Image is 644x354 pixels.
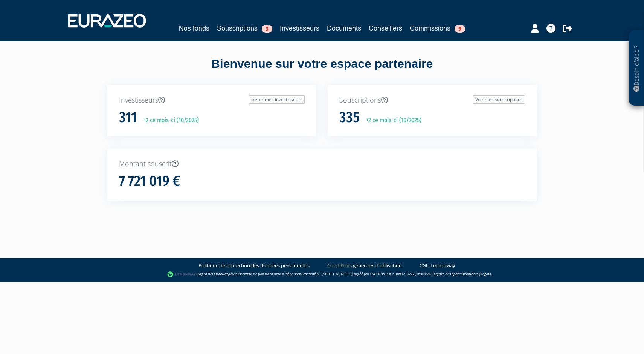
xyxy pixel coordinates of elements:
a: CGU Lemonway [420,262,455,269]
a: Nos fonds [179,23,209,34]
p: +2 ce mois-ci (10/2025) [361,116,421,125]
span: 9 [455,25,465,33]
div: Bienvenue sur votre espace partenaire [102,55,542,85]
p: +2 ce mois-ci (10/2025) [138,116,199,125]
a: Conditions générales d'utilisation [327,262,402,269]
span: 3 [262,25,272,33]
a: Commissions9 [410,23,465,34]
p: Besoin d'aide ? [632,34,641,102]
a: Gérer mes investisseurs [249,95,305,104]
a: Registre des agents financiers (Regafi) [432,271,491,276]
h1: 311 [119,110,137,126]
p: Montant souscrit [119,159,525,169]
img: 1732889491-logotype_eurazeo_blanc_rvb.png [68,14,146,28]
a: Conseillers [369,23,402,34]
div: - Agent de (établissement de paiement dont le siège social est situé au [STREET_ADDRESS], agréé p... [8,271,636,278]
a: Voir mes souscriptions [473,95,525,104]
a: Lemonway [212,271,229,276]
a: Investisseurs [280,23,319,34]
p: Souscriptions [339,95,525,105]
p: Investisseurs [119,95,305,105]
a: Documents [327,23,361,34]
h1: 335 [339,110,360,126]
a: Souscriptions3 [217,23,272,34]
h1: 7 721 019 € [119,173,180,189]
img: logo-lemonway.png [167,271,196,278]
a: Politique de protection des données personnelles [198,262,310,269]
